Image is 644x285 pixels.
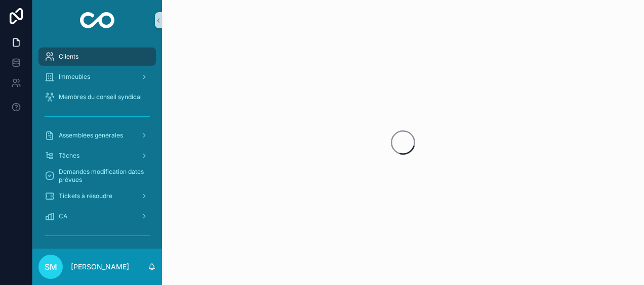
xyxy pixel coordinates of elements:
a: Clients [38,47,156,66]
a: Immeubles [38,68,156,86]
span: Membres du conseil syndical [59,93,142,101]
span: Assemblées générales [59,131,123,139]
a: Tâches [38,147,156,165]
span: Demandes modification dates prévues [59,168,146,184]
a: Membres du conseil syndical [38,88,156,106]
a: Demandes modification dates prévues [38,167,156,185]
a: Tickets à résoudre [38,187,156,205]
div: scrollable content [32,40,162,249]
span: CA [59,212,67,220]
img: App logo [80,12,115,28]
span: Tickets à résoudre [59,192,112,200]
a: CA [38,207,156,225]
span: Clients [59,53,78,61]
p: [PERSON_NAME] [71,262,129,272]
span: SM [45,261,57,273]
span: Tâches [59,152,79,160]
span: Immeubles [59,73,90,81]
a: Assemblées générales [38,126,156,145]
